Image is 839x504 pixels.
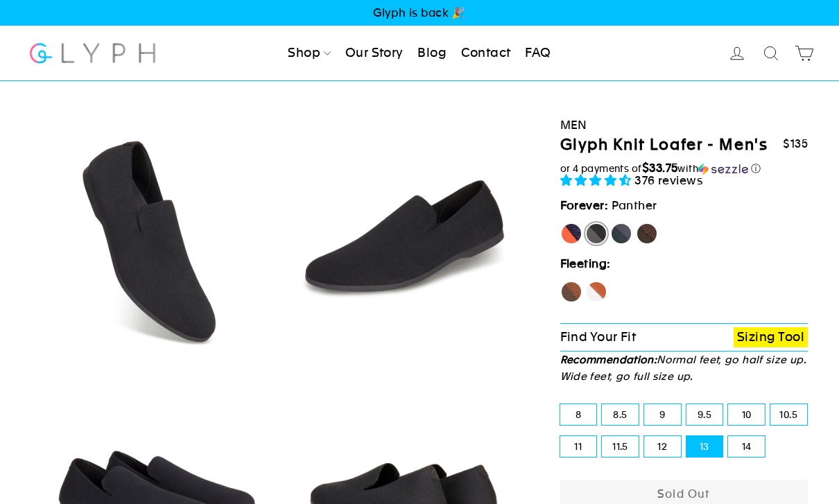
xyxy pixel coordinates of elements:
span: Find Your Fit [560,329,637,344]
a: FAQ [519,38,556,69]
div: Men [560,116,808,134]
label: 13 [686,436,723,457]
label: 9 [644,404,681,425]
label: Fox [585,281,607,303]
a: Sizing Tool [734,327,808,347]
label: 10 [728,404,765,425]
label: 11 [560,436,597,457]
span: $33.75 [642,161,678,175]
img: Sezzle [698,163,748,175]
div: or 4 payments of$33.75withSezzle Click to learn more about Sezzle [560,162,808,175]
label: Mustang [636,223,658,245]
label: 14 [728,436,765,457]
label: Rhino [610,223,632,245]
label: 9.5 [686,404,723,425]
ul: Primary [282,38,556,69]
h1: Glyph Knit Loafer - Men's [560,135,768,155]
strong: Fleeting: [560,257,611,270]
span: Panther [612,198,657,212]
label: 12 [644,436,681,457]
span: 4.73 stars [560,173,635,187]
img: Panther [37,122,274,358]
a: Blog [412,38,452,69]
span: 376 reviews [634,173,703,187]
strong: Forever: [560,198,609,212]
label: 10.5 [770,404,807,425]
label: 11.5 [602,436,639,457]
span: $135 [783,137,808,150]
span: Sold Out [657,487,711,501]
label: [PERSON_NAME] [560,223,582,245]
a: Shop [282,38,336,69]
img: Panther [286,122,523,358]
strong: Recommendation: [560,354,657,365]
div: or 4 payments of with [560,162,808,175]
label: Panther [585,223,607,245]
a: Contact [456,38,517,69]
label: 8 [560,404,597,425]
a: Our Story [340,38,409,69]
label: Hawk [560,281,582,303]
p: Normal feet, go half size up. Wide feet, go full size up. [560,351,808,385]
img: Glyph [28,35,157,71]
label: 8.5 [602,404,639,425]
